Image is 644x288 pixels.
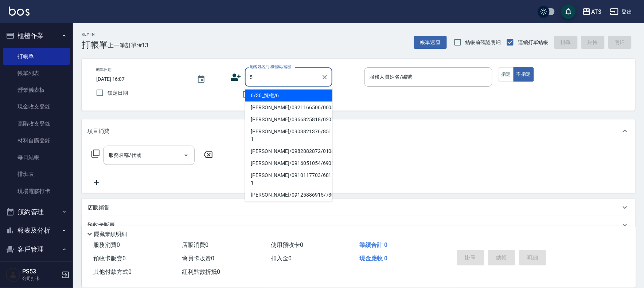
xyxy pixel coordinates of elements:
a: 營業儀表板 [3,82,70,98]
li: [PERSON_NAME]/0910117703/681101-1 [245,169,332,189]
a: 現場電腦打卡 [3,183,70,200]
label: 帳單日期 [96,67,112,72]
span: 其他付款方式 0 [93,268,132,275]
span: 結帳前確認明細 [465,39,501,46]
a: 高階收支登錄 [3,115,70,132]
div: 項目消費 [82,119,635,143]
span: 預收卡販賣 0 [93,255,126,262]
span: 店販消費 0 [182,241,209,248]
img: Logo [9,7,30,16]
p: 隱藏業績明細 [94,230,127,238]
p: 預收卡販賣 [87,221,115,229]
div: 店販銷售 [82,199,635,216]
p: 項目消費 [87,127,109,135]
span: 鎖定日期 [108,89,128,97]
button: save [561,4,576,19]
li: [PERSON_NAME]/0921166506/000807 [245,102,332,114]
img: Person [6,268,20,282]
button: 指定 [498,67,514,82]
button: AT3 [579,4,604,19]
span: 業績合計 0 [360,241,388,248]
li: [PERSON_NAME]/09125886915/730506a [245,189,332,201]
button: 登出 [607,5,635,19]
a: 排班表 [3,166,70,182]
span: 服務消費 0 [93,241,120,248]
button: Open [180,150,192,161]
li: [PERSON_NAME]/0903821376/851111-1 [245,126,332,145]
button: 帳單速查 [414,36,447,49]
a: 每日結帳 [3,149,70,166]
span: 紅利點數折抵 0 [182,268,220,275]
span: 扣入金 0 [271,255,292,262]
a: 帳單列表 [3,65,70,82]
a: 現金收支登錄 [3,98,70,115]
span: 現金應收 0 [360,255,388,262]
a: 材料自購登錄 [3,132,70,149]
button: 報表及分析 [3,221,70,240]
label: 顧客姓名/手機號碼/編號 [250,64,292,70]
button: 櫃檯作業 [3,26,70,45]
div: 預收卡販賣 [82,216,635,234]
button: Clear [320,72,330,82]
li: [PERSON_NAME]/0982882872/010614 [245,145,332,157]
div: AT3 [591,7,601,16]
h2: Key In [82,32,108,37]
h5: PS53 [22,268,59,275]
li: [PERSON_NAME]/0916051054/690510 [245,157,332,169]
li: 6/30_辣椒/6 [245,90,332,102]
span: 會員卡販賣 0 [182,255,215,262]
a: 打帳單 [3,48,70,65]
li: [PERSON_NAME]/0966825818/020703 [245,114,332,126]
p: 店販銷售 [87,204,109,212]
button: Choose date, selected date is 2025-09-06 [192,71,210,88]
button: 客戶管理 [3,240,70,259]
button: 不指定 [514,67,534,82]
p: 公司打卡 [22,275,59,282]
span: 使用預收卡 0 [271,241,303,248]
span: 上一筆訂單:#13 [108,41,149,50]
input: YYYY/MM/DD hh:mm [96,73,190,85]
button: 預約管理 [3,202,70,221]
li: [PERSON_NAME]/0970137688/890506-1a [245,201,332,221]
h3: 打帳單 [82,40,108,50]
span: 連續打單結帳 [518,39,549,46]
